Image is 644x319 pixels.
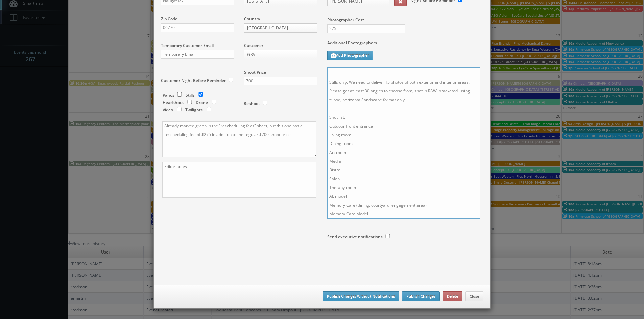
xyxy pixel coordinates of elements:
[163,100,184,105] label: Headshots
[196,100,208,105] label: Drone
[323,291,399,301] button: Publish Changes Without Notifications
[186,92,195,98] label: Stills
[161,16,177,22] label: Zip Code
[402,291,440,301] button: Publish Changes
[163,92,174,98] label: Panos
[244,43,263,48] label: Customer
[163,107,173,113] label: Video
[244,101,260,106] label: Reshoot
[244,77,317,85] input: Shoot Price
[327,24,405,33] input: Photographer Cost
[244,16,260,22] label: Country
[327,51,373,60] button: Add Photographer
[244,69,266,75] label: Shoot Price
[161,23,234,32] input: Zip Code
[322,17,488,23] label: Photographer Cost
[185,107,203,113] label: Twilights
[244,50,317,59] a: GBV
[247,24,308,32] span: [GEOGRAPHIC_DATA]
[327,234,383,240] label: Send executive notifications
[244,23,317,33] a: [GEOGRAPHIC_DATA]
[443,291,462,301] button: Delete
[161,43,214,48] label: Temporary Customer Email
[161,50,234,59] input: Temporary Email
[465,291,483,301] button: Close
[327,40,483,49] label: Additional Photographers
[247,50,308,59] span: GBV
[161,78,226,83] label: Customer Night Before Reminder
